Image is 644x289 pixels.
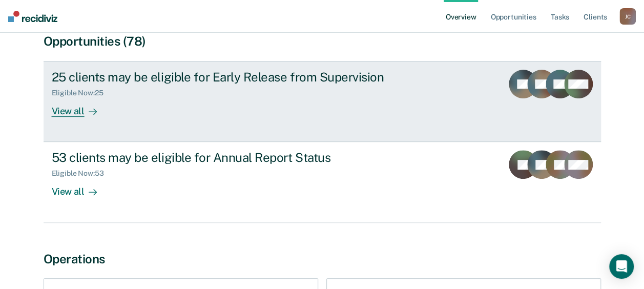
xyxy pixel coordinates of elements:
[619,8,636,25] div: J C
[44,252,601,266] div: Operations
[44,34,601,49] div: Opportunities (78)
[44,61,601,142] a: 25 clients may be eligible for Early Release from SupervisionEligible Now:25View all
[52,97,109,117] div: View all
[8,11,57,22] img: Recidiviz
[619,8,636,25] button: JC
[52,70,411,85] div: 25 clients may be eligible for Early Release from Supervision
[52,169,112,178] div: Eligible Now : 53
[44,142,601,222] a: 53 clients may be eligible for Annual Report StatusEligible Now:53View all
[52,150,411,165] div: 53 clients may be eligible for Annual Report Status
[609,254,634,279] div: Open Intercom Messenger
[52,178,109,198] div: View all
[52,89,112,97] div: Eligible Now : 25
